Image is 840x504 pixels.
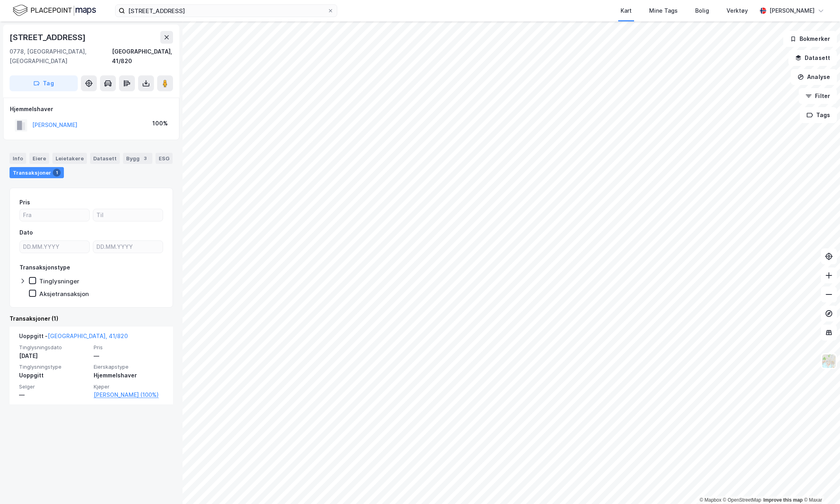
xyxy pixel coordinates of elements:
iframe: Chat Widget [800,466,840,504]
button: Filter [799,88,837,104]
span: Tinglysningsdato [19,344,89,351]
div: Transaksjonstype [19,263,70,272]
div: Transaksjoner (1) [10,314,173,323]
div: Kontrollprogram for chat [800,466,840,504]
div: Hjemmelshaver [10,104,173,114]
a: [PERSON_NAME] (100%) [94,390,163,400]
div: Kart [621,6,632,15]
span: Tinglysningstype [19,364,89,370]
input: DD.MM.YYYY [93,241,163,253]
button: Tag [10,75,78,91]
input: Fra [20,209,89,221]
a: Improve this map [763,497,803,503]
div: Uoppgitt - [19,331,128,344]
img: Z [821,354,836,369]
button: Analyse [791,69,837,85]
a: OpenStreetMap [723,497,761,503]
div: Uoppgitt [19,371,89,380]
div: Mine Tags [649,6,678,15]
div: Tinglysninger [39,277,79,285]
div: Dato [19,228,33,237]
div: Bygg [123,153,152,164]
div: [STREET_ADDRESS] [10,31,87,44]
span: Selger [19,383,89,390]
button: Tags [800,107,837,123]
div: Eiere [29,153,49,164]
div: — [19,390,89,400]
div: Bolig [695,6,709,15]
div: Hjemmelshaver [94,371,163,380]
div: ESG [156,153,173,164]
div: Transaksjoner [10,167,64,178]
input: Til [93,209,163,221]
div: — [94,351,163,361]
div: [DATE] [19,351,89,361]
a: [GEOGRAPHIC_DATA], 41/820 [48,333,128,339]
span: Eierskapstype [94,364,163,370]
div: Datasett [90,153,120,164]
div: [GEOGRAPHIC_DATA], 41/820 [112,47,173,66]
div: Leietakere [52,153,87,164]
input: DD.MM.YYYY [20,241,89,253]
img: logo.f888ab2527a4732fd821a326f86c7f29.svg [13,4,96,17]
div: Info [10,153,26,164]
div: Pris [19,198,30,207]
div: 100% [152,119,168,128]
div: 1 [53,169,61,177]
div: Verktøy [727,6,748,15]
div: Aksjetransaksjon [39,290,89,298]
div: 3 [141,154,149,162]
input: Søk på adresse, matrikkel, gårdeiere, leietakere eller personer [125,5,327,17]
span: Pris [94,344,163,351]
a: Mapbox [700,497,721,503]
button: Datasett [788,50,837,66]
div: [PERSON_NAME] [769,6,815,15]
button: Bokmerker [783,31,837,47]
span: Kjøper [94,383,163,390]
div: 0778, [GEOGRAPHIC_DATA], [GEOGRAPHIC_DATA] [10,47,112,66]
